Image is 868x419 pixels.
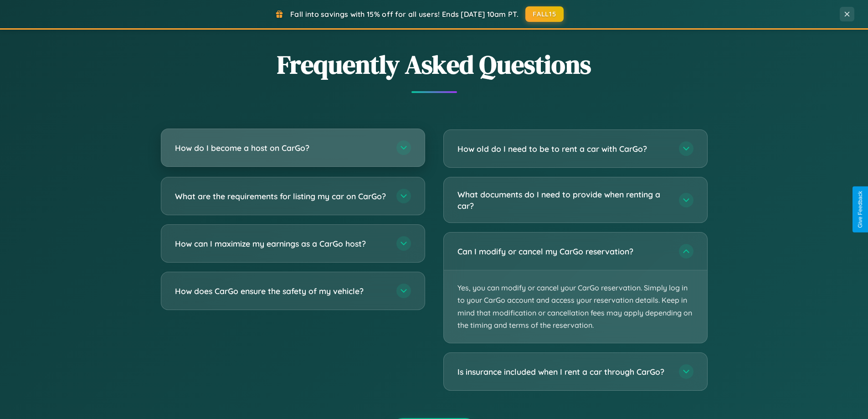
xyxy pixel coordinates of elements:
[175,238,387,249] h3: How can I maximize my earnings as a CarGo host?
[175,285,387,297] h3: How does CarGo ensure the safety of my vehicle?
[457,366,670,378] h3: Is insurance included when I rent a car through CarGo?
[161,47,708,82] h2: Frequently Asked Questions
[175,142,387,154] h3: How do I become a host on CarGo?
[290,10,519,19] span: Fall into savings with 15% off for all users! Ends [DATE] 10am PT.
[457,143,670,155] h3: How old do I need to be to rent a car with CarGo?
[457,189,670,211] h3: What documents do I need to provide when renting a car?
[457,246,670,257] h3: Can I modify or cancel my CarGo reservation?
[444,270,707,343] p: Yes, you can modify or cancel your CarGo reservation. Simply log in to your CarGo account and acc...
[175,191,387,202] h3: What are the requirements for listing my car on CarGo?
[525,6,564,22] button: FALL15
[857,191,863,228] div: Give Feedback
